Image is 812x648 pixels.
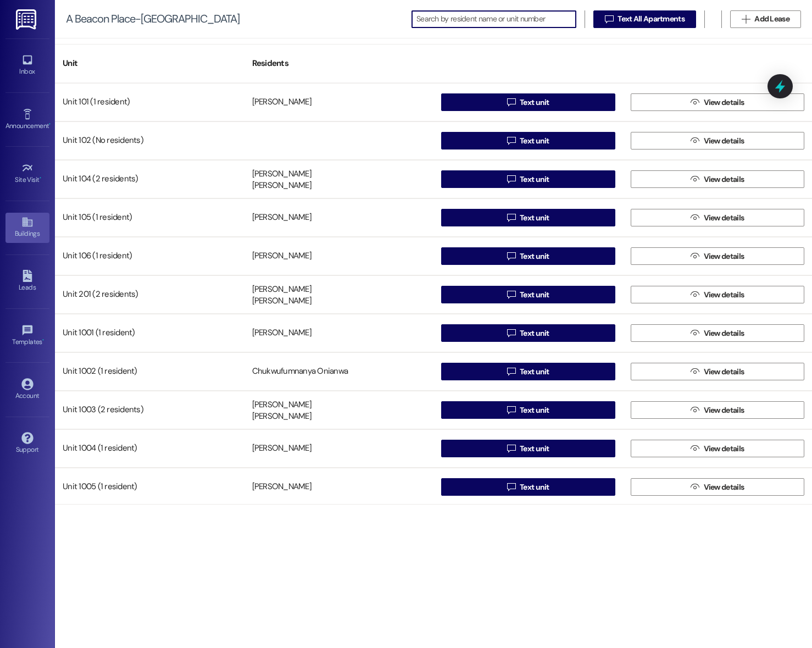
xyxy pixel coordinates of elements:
[704,97,744,108] span: View details
[691,329,699,337] i: 
[441,132,615,149] button: Text unit
[631,440,805,457] button: View details
[605,15,613,24] i: 
[5,213,49,242] a: Buildings
[441,324,615,342] button: Text unit
[252,481,312,493] div: [PERSON_NAME]
[704,481,744,493] span: View details
[631,286,805,303] button: View details
[691,136,699,145] i: 
[5,375,49,405] a: Account
[55,476,244,498] div: Unit 1005 (1 resident)
[244,50,434,77] div: Residents
[507,483,515,491] i: 
[252,399,312,411] div: [PERSON_NAME]
[691,290,699,299] i: 
[252,328,312,339] div: [PERSON_NAME]
[742,15,750,24] i: 
[631,132,805,149] button: View details
[520,97,549,108] span: Text unit
[704,251,744,262] span: View details
[252,296,312,307] div: [PERSON_NAME]
[441,363,615,380] button: Text unit
[55,91,244,113] div: Unit 101 (1 resident)
[16,9,38,30] img: ResiDesk Logo
[631,401,805,419] button: View details
[704,174,744,185] span: View details
[631,324,805,342] button: View details
[520,251,549,262] span: Text unit
[55,399,244,421] div: Unit 1003 (2 residents)
[66,13,240,25] div: A Beacon Place-[GEOGRAPHIC_DATA]
[55,50,244,77] div: Unit
[55,322,244,344] div: Unit 1001 (1 resident)
[520,212,549,224] span: Text unit
[520,328,549,339] span: Text unit
[441,209,615,226] button: Text unit
[5,159,49,189] a: Site Visit •
[55,284,244,306] div: Unit 201 (2 residents)
[55,168,244,190] div: Unit 104 (2 residents)
[520,443,549,455] span: Text unit
[691,175,699,184] i: 
[704,443,744,455] span: View details
[754,13,789,25] span: Add Lease
[252,180,312,192] div: [PERSON_NAME]
[49,120,51,128] span: •
[730,10,801,28] button: Add Lease
[631,93,805,111] button: View details
[520,405,549,416] span: Text unit
[416,12,576,27] input: Search by resident name or unit number
[55,130,244,152] div: Unit 102 (No residents)
[507,213,515,222] i: 
[631,170,805,188] button: View details
[55,207,244,229] div: Unit 105 (1 resident)
[704,366,744,378] span: View details
[704,328,744,339] span: View details
[631,247,805,265] button: View details
[507,329,515,337] i: 
[704,135,744,147] span: View details
[5,51,49,80] a: Inbox
[252,366,348,378] div: Chukwufumnanya Onianwa
[252,251,312,262] div: [PERSON_NAME]
[507,367,515,376] i: 
[507,406,515,414] i: 
[252,411,312,423] div: [PERSON_NAME]
[520,174,549,185] span: Text unit
[704,405,744,416] span: View details
[55,245,244,267] div: Unit 106 (1 resident)
[55,361,244,383] div: Unit 1002 (1 resident)
[252,443,312,455] div: [PERSON_NAME]
[631,363,805,380] button: View details
[618,13,685,25] span: Text All Apartments
[520,135,549,147] span: Text unit
[691,213,699,222] i: 
[55,437,244,459] div: Unit 1004 (1 resident)
[704,289,744,301] span: View details
[691,483,699,491] i: 
[441,93,615,111] button: Text unit
[441,170,615,188] button: Text unit
[507,136,515,145] i: 
[40,174,41,182] span: •
[252,284,312,295] div: [PERSON_NAME]
[520,481,549,493] span: Text unit
[704,212,744,224] span: View details
[5,321,49,351] a: Templates •
[507,98,515,107] i: 
[5,267,49,296] a: Leads
[507,444,515,453] i: 
[507,175,515,184] i: 
[441,401,615,419] button: Text unit
[5,429,49,458] a: Support
[441,247,615,265] button: Text unit
[520,366,549,378] span: Text unit
[252,212,312,224] div: [PERSON_NAME]
[441,440,615,457] button: Text unit
[252,168,312,180] div: [PERSON_NAME]
[631,478,805,496] button: View details
[507,252,515,261] i: 
[631,209,805,226] button: View details
[441,478,615,496] button: Text unit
